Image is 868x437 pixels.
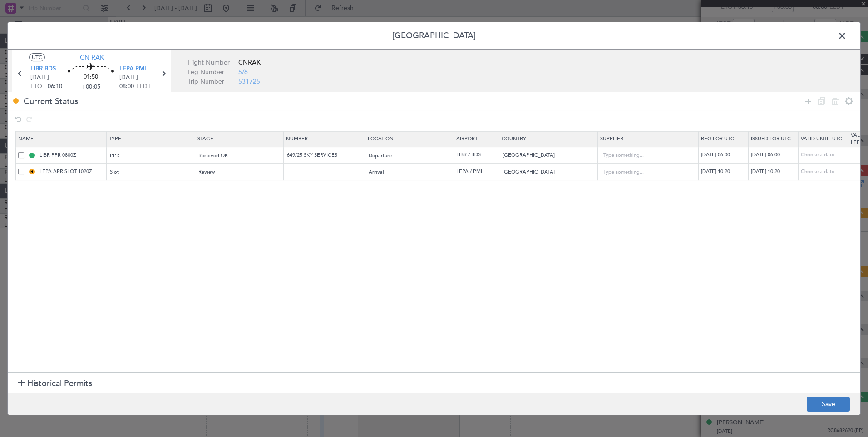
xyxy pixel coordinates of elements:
button: Save [807,397,850,412]
span: Valid Until Utc [801,135,842,142]
div: [DATE] 06:00 [701,151,748,159]
span: Issued For Utc [751,135,791,142]
header: [GEOGRAPHIC_DATA] [8,22,860,50]
span: Req For Utc [701,135,734,142]
div: [DATE] 06:00 [751,151,798,159]
div: Choose a date [801,151,848,159]
div: [DATE] 10:20 [751,168,798,176]
div: [DATE] 10:20 [701,168,748,176]
div: Choose a date [801,168,848,176]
